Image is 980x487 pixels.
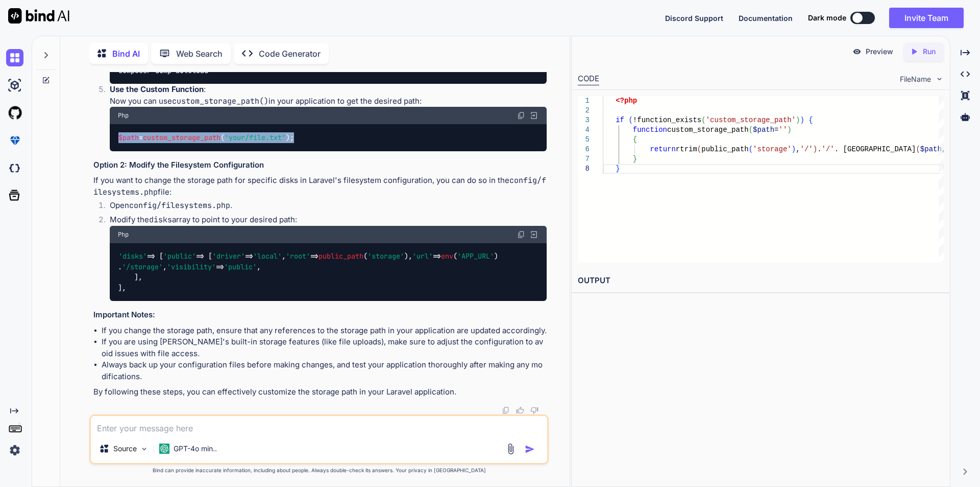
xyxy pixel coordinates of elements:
img: attachment [505,443,517,455]
span: function [632,126,667,134]
img: dislike [530,406,538,414]
span: ) [787,126,791,134]
span: 'driver' [212,252,245,261]
span: env [441,252,453,261]
h2: OUTPUT [572,269,950,293]
span: 'custom_storage_path' [705,116,795,124]
p: Bind AI [112,48,140,60]
img: Open in Browser [529,230,538,239]
span: 'APP_URL' [457,252,494,261]
img: Open in Browser [529,111,538,120]
img: preview [852,47,862,56]
img: settings [6,442,23,459]
span: 'storage' [367,252,404,261]
img: ai-studio [6,77,23,94]
span: !function_exists [632,116,701,124]
span: } [632,155,636,163]
code: disks [149,215,172,225]
span: ( [916,145,920,153]
img: copy [517,111,525,120]
span: 'public' [163,252,196,261]
span: . [817,145,821,153]
span: '/storage' [122,262,163,271]
p: : Now you can use in your application to get the desired path: [110,84,547,107]
code: = ( ); [118,132,295,143]
p: Source [113,444,137,454]
code: => [ => [ => , => ( ), => ( ) . , => , ], ], [118,251,502,293]
p: Run [923,47,936,57]
span: $path [118,133,139,142]
span: custom_storage_path [143,133,220,142]
h3: Important Notes: [93,309,547,321]
span: ) [796,116,800,124]
span: '' [778,126,787,134]
h3: Option 2: Modify the Filesystem Configuration [93,159,547,171]
span: custom_storage_path [667,126,749,134]
span: 'url' [412,252,433,261]
span: 'root' [286,252,310,261]
div: 8 [578,164,590,174]
span: '/' [821,145,834,153]
span: $path [920,145,941,153]
span: 'storage' [753,145,792,153]
span: ) [800,116,804,124]
span: Discord Support [665,14,723,22]
img: GPT-4o mini [159,444,169,454]
p: Web Search [176,48,223,60]
span: 'visibility' [167,262,216,271]
span: = [774,126,778,134]
img: like [516,406,524,414]
span: , [796,145,800,153]
p: By following these steps, you can effectively customize the storage path in your Laravel applicat... [93,386,547,398]
button: Documentation [739,13,793,24]
code: config/filesystems.php [129,200,230,211]
img: githubLight [6,104,23,122]
li: If you change the storage path, ensure that any references to the storage path in your applicatio... [102,325,547,337]
div: 7 [578,154,590,164]
div: 3 [578,115,590,125]
span: { [632,135,636,144]
img: chat [6,49,23,66]
span: FileName [900,74,931,84]
span: Dark mode [808,13,846,23]
span: 'local' [253,252,282,261]
span: ( [697,145,701,153]
li: If you are using [PERSON_NAME]'s built-in storage features (like file uploads), make sure to adju... [102,336,547,359]
div: 5 [578,135,590,145]
code: config/filesystems.php [93,175,546,197]
span: { [808,116,813,124]
span: if [616,116,624,124]
img: premium [6,132,23,149]
strong: Use the Custom Function [110,84,204,94]
span: 'disks' [118,252,147,261]
span: . [GEOGRAPHIC_DATA] [834,145,916,153]
img: copy [502,406,510,414]
p: Bind can provide inaccurate information, including about people. Always double-check its answers.... [89,467,549,474]
p: Code Generator [259,48,321,60]
img: chevron down [935,75,944,83]
div: 2 [578,106,590,115]
span: ) [791,145,795,153]
img: Bind AI [8,8,69,24]
span: ( [701,116,705,124]
span: $path [753,126,774,134]
img: Pick Models [140,445,149,453]
div: CODE [578,73,599,85]
span: Php [118,111,129,120]
img: darkCloudIdeIcon [6,159,23,177]
li: Always back up your configuration files before making changes, and test your application thorough... [102,359,547,382]
span: rtrim [675,145,697,153]
p: If you want to change the storage path for specific disks in Laravel's filesystem configuration, ... [93,175,547,198]
img: icon [525,444,535,454]
span: ) [813,145,817,153]
p: Preview [866,47,893,57]
div: 4 [578,125,590,135]
span: 'public' [224,262,257,271]
p: GPT-4o min.. [174,444,217,454]
span: return [650,145,675,153]
span: public_path [318,252,363,261]
span: <?php [616,97,637,105]
span: '/' [800,145,813,153]
code: custom_storage_path() [172,96,268,106]
span: ( [628,116,632,124]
